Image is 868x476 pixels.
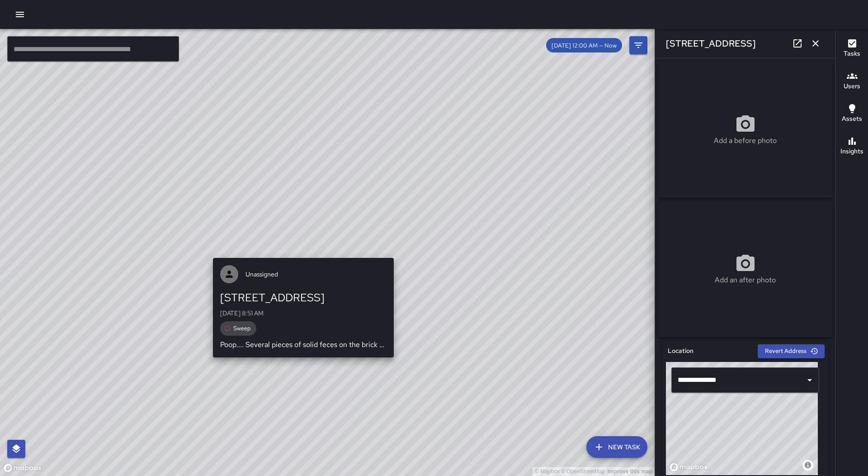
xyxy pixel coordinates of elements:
[629,36,647,54] button: Filters
[220,339,387,350] p: Poop.... Several pieces of solid feces on the brick sidewalk near the curb. Bag and remove; press...
[836,98,868,130] button: Assets
[758,344,825,358] button: Revert Address
[586,436,647,458] button: New Task
[546,42,622,49] span: [DATE] 12:00 AM — Now
[844,81,860,91] h6: Users
[220,290,387,305] div: [STREET_ADDRESS]
[220,309,387,318] p: [DATE] 8:51 AM
[842,114,862,124] h6: Assets
[836,130,868,163] button: Insights
[836,33,868,65] button: Tasks
[213,258,394,357] button: Unassigned[STREET_ADDRESS][DATE] 8:51 AMSweepPoop.... Several pieces of solid feces on the brick ...
[668,346,693,356] h6: Location
[844,49,860,59] h6: Tasks
[836,65,868,98] button: Users
[803,374,816,386] button: Open
[840,147,863,157] h6: Insights
[228,324,256,332] span: Sweep
[715,275,776,286] p: Add an after photo
[245,270,387,279] span: Unassigned
[714,135,777,146] p: Add a before photo
[666,36,756,51] h6: [STREET_ADDRESS]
